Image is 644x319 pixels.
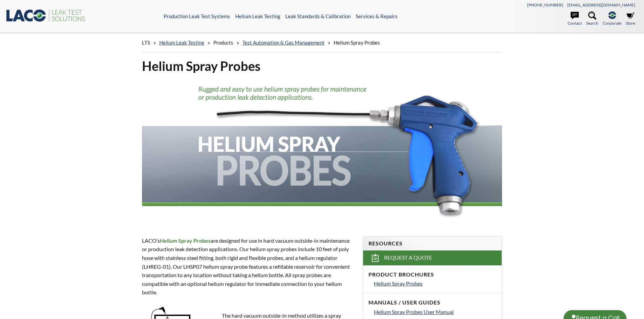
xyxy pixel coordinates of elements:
[142,58,502,74] h1: Helium Spray Probes
[368,271,496,278] h4: Product Brochures
[626,11,635,26] a: Store
[142,39,150,46] span: LTS
[142,80,502,223] img: Helium Spray Probe header
[285,13,351,19] a: Leak Standards & Calibration
[160,237,211,244] span: Helium Spray Probes
[567,2,635,7] a: [EMAIL_ADDRESS][DOMAIN_NAME]
[368,299,496,306] h4: Manuals / User Guides
[363,250,502,265] a: Request a Quote
[527,2,563,7] a: [PHONE_NUMBER]
[368,240,496,247] h4: Resources
[384,254,432,261] span: Request a Quote
[213,39,233,46] span: Products
[159,39,204,46] a: Helium Leak Testing
[164,13,230,19] a: Production Leak Test Systems
[334,39,380,46] span: Helium Spray Probes
[374,280,423,287] span: Helium Spray Probes
[374,279,496,288] a: Helium Spray Probes
[586,11,598,26] a: Search
[242,39,325,46] a: Test Automation & Gas Management
[356,13,398,19] a: Services & Repairs
[603,20,621,26] span: Corporate
[142,236,355,297] p: LACO’s are designed for use in hard vacuum outside-in maintenance or production leak detection ap...
[374,309,454,315] span: Helium Spray Probes User Manual
[235,13,280,19] a: Helium Leak Testing
[374,308,496,316] a: Helium Spray Probes User Manual
[568,11,582,26] a: Contact
[142,33,502,52] div: » » » »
